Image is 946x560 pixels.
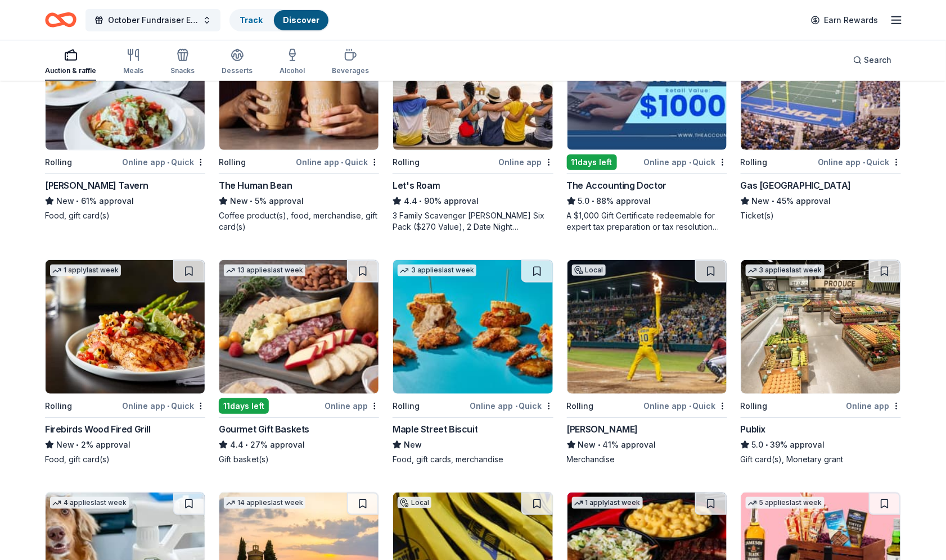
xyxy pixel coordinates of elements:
div: 88% approval [567,194,727,208]
img: Image for Gourmet Gift Baskets [219,260,379,394]
span: October Fundraiser Event [108,13,198,27]
div: Rolling [45,156,72,169]
div: Online app Quick [122,155,205,169]
div: Merchandise [567,454,727,465]
a: Image for Maple Street Biscuit3 applieslast weekRollingOnline app•QuickMaple Street BiscuitNewFoo... [393,259,553,465]
button: Auction & raffle [45,44,96,81]
span: • [689,158,691,167]
div: The Human Bean [219,179,292,192]
div: 90% approval [393,194,553,208]
div: 13 applies last week [224,265,305,276]
div: Gift card(s), Monetary grant [741,454,901,465]
span: 5.0 [578,194,590,208]
div: The Accounting Doctor [567,179,667,192]
div: 45% approval [741,194,901,208]
button: Search [844,49,901,71]
a: Image for Savannah BananasLocalRollingOnline app•Quick[PERSON_NAME]New•41% approvalMerchandise [567,259,727,465]
a: Image for Firebirds Wood Fired Grill1 applylast weekRollingOnline app•QuickFirebirds Wood Fired G... [45,259,205,465]
div: Gourmet Gift Baskets [219,422,309,436]
a: Image for Gas South DistrictLocalRollingOnline app•QuickGas [GEOGRAPHIC_DATA]New•45% approvalTick... [741,16,901,221]
div: Ticket(s) [741,210,901,221]
div: Local [398,497,431,508]
span: New [56,194,74,208]
img: Image for Maple Street Biscuit [393,260,552,394]
div: 39% approval [741,438,901,452]
img: Image for Let's Roam [393,16,552,150]
div: 11 days left [219,398,269,414]
img: Image for The Accounting Doctor [567,16,727,150]
div: [PERSON_NAME] Tavern [45,179,148,192]
span: New [404,438,422,452]
span: New [56,438,74,452]
a: Image for Marlow's TavernLocalRollingOnline app•Quick[PERSON_NAME] TavernNew•61% approvalFood, gi... [45,16,205,221]
a: Image for The Accounting DoctorTop rated33 applieslast week11days leftOnline app•QuickThe Account... [567,16,727,233]
span: • [765,440,768,449]
img: Image for Savannah Bananas [567,260,727,394]
span: New [578,438,596,452]
div: Alcohol [280,66,305,75]
div: Meals [123,66,143,75]
span: • [689,402,691,411]
span: • [592,197,594,206]
div: Firebirds Wood Fired Grill [45,422,151,436]
div: 27% approval [219,438,379,452]
div: Gift basket(s) [219,454,379,465]
a: Image for Gourmet Gift Baskets13 applieslast week11days leftOnline appGourmet Gift Baskets4.4•27%... [219,259,379,465]
span: • [250,197,253,206]
span: New [230,194,248,208]
div: 5 applies last week [746,497,825,509]
div: 3 Family Scavenger [PERSON_NAME] Six Pack ($270 Value), 2 Date Night Scavenger [PERSON_NAME] Two ... [393,210,553,233]
button: Alcohol [280,44,305,81]
div: Food, gift cards, merchandise [393,454,553,465]
div: 1 apply last week [50,265,121,276]
div: Online app Quick [122,399,205,413]
div: 14 applies last week [224,497,305,509]
span: • [76,440,79,449]
a: Image for Publix3 applieslast weekRollingOnline appPublix5.0•39% approvalGift card(s), Monetary g... [741,259,901,465]
img: Image for Marlow's Tavern [46,16,205,150]
a: Image for The Human Bean3 applieslast weekRollingOnline app•QuickThe Human BeanNew•5% approvalCof... [219,16,379,233]
span: • [863,158,865,167]
span: • [167,158,169,167]
div: Online app Quick [470,399,553,413]
div: Desserts [222,66,253,75]
img: Image for Publix [741,260,900,394]
span: • [772,197,774,206]
a: Earn Rewards [804,10,885,30]
div: Beverages [332,66,369,75]
span: 5.0 [752,438,764,452]
div: 5% approval [219,194,379,208]
div: Maple Street Biscuit [393,422,477,436]
button: Beverages [332,44,369,81]
div: Gas [GEOGRAPHIC_DATA] [741,179,852,192]
div: 4 applies last week [50,497,129,509]
button: Desserts [222,44,253,81]
div: Online app Quick [644,399,727,413]
div: Food, gift card(s) [45,454,205,465]
span: • [76,197,79,206]
div: A $1,000 Gift Certificate redeemable for expert tax preparation or tax resolution services—recipi... [567,210,727,233]
button: Snacks [170,44,195,81]
span: • [341,158,343,167]
div: Rolling [741,399,768,413]
div: Rolling [219,156,246,169]
span: • [167,402,169,411]
span: • [420,197,422,206]
div: Rolling [393,156,420,169]
span: • [598,440,601,449]
button: Meals [123,44,143,81]
div: Local [572,265,606,276]
div: Rolling [45,399,72,413]
div: Rolling [393,399,420,413]
div: Online app [325,399,379,413]
div: Rolling [741,156,768,169]
div: 11 days left [567,154,617,170]
div: 2% approval [45,438,205,452]
span: • [246,440,249,449]
button: October Fundraiser Event [85,9,220,31]
a: Image for Let's Roam3 applieslast weekRollingOnline appLet's Roam4.4•90% approval3 Family Scaveng... [393,16,553,233]
img: Image for Firebirds Wood Fired Grill [46,260,205,394]
div: Snacks [170,66,195,75]
div: 3 applies last week [398,265,476,276]
span: New [752,194,770,208]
